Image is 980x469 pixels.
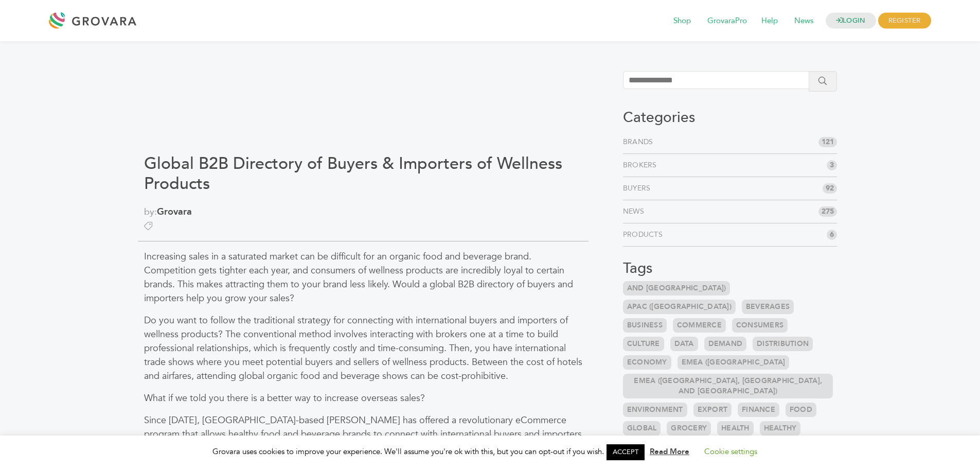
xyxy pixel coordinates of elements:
[623,337,664,351] a: Culture
[623,183,655,194] a: Buyers
[144,391,582,405] p: What if we told you there is a better way to increase overseas sales?
[623,109,838,127] h3: Categories
[878,13,931,29] span: REGISTER
[732,318,788,333] a: Consumers
[623,230,667,240] a: Products
[670,337,698,351] a: Data
[623,206,648,217] a: News
[827,230,837,240] span: 6
[753,337,813,351] a: Distribution
[623,260,838,277] h3: Tags
[738,403,779,417] a: Finance
[787,11,821,31] span: News
[786,403,816,417] a: Food
[623,374,833,398] a: EMEA ([GEOGRAPHIC_DATA], [GEOGRAPHIC_DATA], and [GEOGRAPHIC_DATA])
[623,403,687,417] a: Environment
[700,15,754,27] a: GrovaraPro
[623,137,657,147] a: Brands
[144,205,582,219] span: by:
[693,403,732,417] a: Export
[650,446,689,457] a: Read More
[623,281,730,296] a: and [GEOGRAPHIC_DATA])
[623,300,736,314] a: APAC ([GEOGRAPHIC_DATA])
[818,137,837,147] span: 121
[144,154,582,194] h1: Global B2B Directory of Buyers & Importers of Wellness Products
[666,11,698,31] span: Shop
[704,337,747,351] a: Demand
[623,421,661,436] a: Global
[818,206,837,217] span: 275
[827,160,837,170] span: 3
[666,15,698,27] a: Shop
[623,318,667,333] a: Business
[823,183,837,194] span: 92
[623,355,671,370] a: Economy
[144,250,582,305] p: Increasing sales in a saturated market can be difficult for an organic food and beverage brand. C...
[700,11,754,31] span: GrovaraPro
[667,421,711,436] a: Grocery
[717,421,754,436] a: Health
[704,446,757,457] a: Cookie settings
[742,300,794,314] a: Beverages
[144,314,582,383] p: Do you want to follow the traditional strategy for connecting with international buyers and impor...
[760,421,801,436] a: Healthy
[212,446,768,457] span: Grovara uses cookies to improve your experience. We'll assume you're ok with this, but you can op...
[673,318,726,333] a: Commerce
[787,15,821,27] a: News
[826,13,876,29] a: LOGIN
[623,160,661,170] a: Brokers
[157,205,192,218] a: Grovara
[678,355,790,370] a: EMEA ([GEOGRAPHIC_DATA]
[754,15,785,27] a: Help
[754,11,785,31] span: Help
[607,444,645,460] a: ACCEPT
